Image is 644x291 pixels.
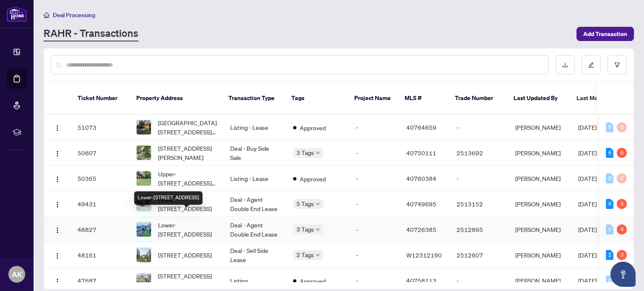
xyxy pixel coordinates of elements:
[406,175,436,182] span: 40760384
[578,226,597,233] span: [DATE]
[137,171,151,185] img: thumbnail-img
[71,140,130,166] td: 50607
[137,248,151,262] img: thumbnail-img
[606,250,613,260] div: 2
[617,148,627,158] div: 6
[223,115,286,140] td: Listing - Lease
[44,12,49,18] span: home
[130,82,222,115] th: Property Address
[53,11,95,19] span: Deal Processing
[606,224,613,234] div: 0
[54,252,61,259] img: Logo
[614,62,620,68] span: filter
[71,115,130,140] td: 51073
[223,166,286,191] td: Listing - Lease
[578,251,597,259] span: [DATE]
[588,62,594,68] span: edit
[300,276,326,286] span: Approved
[316,253,320,257] span: down
[158,118,217,136] span: [GEOGRAPHIC_DATA][STREET_ADDRESS][PERSON_NAME]
[54,125,61,131] img: Logo
[300,123,326,132] span: Approved
[54,278,61,285] img: Logo
[223,191,286,217] td: Deal - Agent Double End Lease
[617,199,627,209] div: 5
[450,166,509,191] td: -
[398,82,448,115] th: MLS #
[349,140,400,166] td: -
[578,175,597,182] span: [DATE]
[509,115,571,140] td: [PERSON_NAME]
[158,169,217,188] span: Upper-[STREET_ADDRESS][PERSON_NAME]
[450,115,509,140] td: -
[158,271,217,290] span: [STREET_ADDRESS][PERSON_NAME]
[137,146,151,160] img: thumbnail-img
[71,242,130,268] td: 48161
[12,268,22,280] span: AK
[406,200,436,208] span: 40749695
[71,217,130,242] td: 48827
[610,262,636,287] button: Open asap
[406,149,436,157] span: 40750111
[134,191,203,205] div: Lower-[STREET_ADDRESS]
[296,148,314,157] span: 3 Tags
[316,227,320,232] span: down
[44,26,138,41] a: RAHR - Transactions
[617,173,627,183] div: 0
[509,166,571,191] td: [PERSON_NAME]
[578,124,597,131] span: [DATE]
[54,201,61,208] img: Logo
[509,191,571,217] td: [PERSON_NAME]
[158,220,217,239] span: Lower-[STREET_ADDRESS]
[406,124,436,131] span: 40764659
[300,174,326,183] span: Approved
[349,115,400,140] td: -
[450,140,509,166] td: 2513692
[285,82,348,115] th: Tags
[583,27,627,41] span: Add Transaction
[51,223,64,236] button: Logo
[137,120,151,134] img: thumbnail-img
[296,224,314,234] span: 3 Tags
[578,277,597,284] span: [DATE]
[51,274,64,287] button: Logo
[51,248,64,262] button: Logo
[7,6,27,22] img: logo
[406,251,442,259] span: W12312190
[316,202,320,206] span: down
[617,224,627,234] div: 4
[54,227,61,234] img: Logo
[576,27,634,41] button: Add Transaction
[71,166,130,191] td: 50365
[51,172,64,185] button: Logo
[223,217,286,242] td: Deal - Agent Double End Lease
[51,121,64,134] button: Logo
[223,140,286,166] td: Deal - Buy Side Sale
[137,273,151,288] img: thumbnail-img
[71,191,130,217] td: 49431
[51,197,64,211] button: Logo
[562,62,568,68] span: download
[509,242,571,268] td: [PERSON_NAME]
[606,173,613,183] div: 0
[576,93,628,103] span: Last Modified Date
[509,217,571,242] td: [PERSON_NAME]
[608,55,627,75] button: filter
[606,199,613,209] div: 6
[606,148,613,158] div: 6
[406,226,436,233] span: 40726385
[54,150,61,157] img: Logo
[296,199,314,209] span: 5 Tags
[556,55,575,75] button: download
[348,82,398,115] th: Project Name
[349,242,400,268] td: -
[349,217,400,242] td: -
[450,217,509,242] td: 2512895
[54,176,61,183] img: Logo
[158,250,212,260] span: [STREET_ADDRESS]
[509,140,571,166] td: [PERSON_NAME]
[448,82,507,115] th: Trade Number
[617,122,627,132] div: 0
[507,82,570,115] th: Last Updated By
[51,146,64,160] button: Logo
